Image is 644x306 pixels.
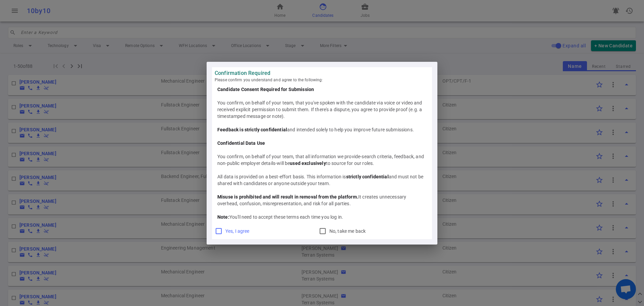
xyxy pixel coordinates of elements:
strong: Confirmation Required [215,70,429,77]
span: Yes, I agree [225,228,250,234]
div: You confirm, on behalf of your team, that you've spoken with the candidate via voice or video and... [217,99,427,120]
span: No, take me back [329,228,366,234]
div: You confirm, on behalf of your team, that all information we provide-search criteria, feedback, a... [217,153,427,167]
div: and intended solely to help you improve future submissions. [217,126,427,133]
b: Confidential Data Use [217,140,265,146]
div: It creates unnecessary overhead, confusion, misrepresentation, and risk for all parties. [217,193,427,207]
b: strictly confidential [346,174,389,179]
b: Note: [217,214,229,220]
b: Feedback is strictly confidential [217,127,287,132]
b: used exclusively [290,161,326,166]
b: Candidate Consent Required for Submission [217,87,314,92]
b: Misuse is prohibited and will result in removal from the platform. [217,194,358,200]
div: All data is provided on a best-effort basis. This information is and must not be shared with cand... [217,173,427,187]
span: Please confirm you understand and agree to the following: [215,77,429,83]
div: You'll need to accept these terms each time you log in. [217,214,427,220]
